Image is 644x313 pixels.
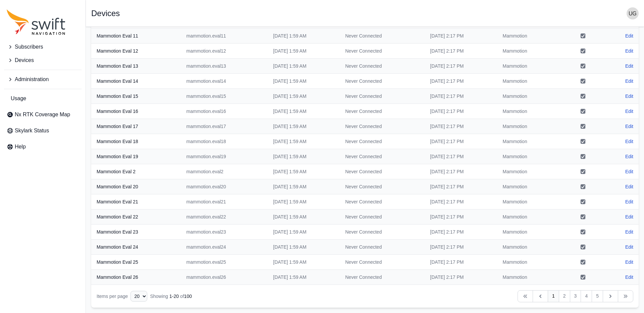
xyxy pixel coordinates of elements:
[340,89,425,104] td: Never Connected
[340,59,425,74] td: Never Connected
[181,74,268,89] td: mammotion.eval14
[181,104,268,119] td: mammotion.eval16
[425,225,497,240] td: [DATE] 2:17 PM
[625,229,633,235] a: Edit
[497,209,558,225] td: Mammotion
[625,213,633,220] a: Edit
[97,294,128,299] span: Items per page
[497,104,558,119] td: Mammotion
[91,164,181,179] th: Mammotion Eval 2
[268,179,340,194] td: [DATE] 1:59 AM
[625,244,633,250] a: Edit
[340,119,425,134] td: Never Connected
[91,285,639,308] nav: Table navigation
[340,240,425,255] td: Never Connected
[4,40,82,54] button: Subscribers
[497,149,558,164] td: Mammotion
[268,209,340,225] td: [DATE] 1:59 AM
[340,164,425,179] td: Never Connected
[497,240,558,255] td: Mammotion
[4,108,82,121] a: Nx RTK Coverage Map
[268,270,340,285] td: [DATE] 1:59 AM
[181,134,268,149] td: mammotion.eval18
[425,270,497,285] td: [DATE] 2:17 PM
[91,59,181,74] th: Mammotion Eval 13
[425,74,497,89] td: [DATE] 2:17 PM
[625,93,633,100] a: Edit
[625,78,633,84] a: Edit
[340,225,425,240] td: Never Connected
[625,168,633,175] a: Edit
[497,255,558,270] td: Mammotion
[181,255,268,270] td: mammotion.eval25
[497,44,558,59] td: Mammotion
[91,28,181,44] th: Mammotion Eval 11
[181,179,268,194] td: mammotion.eval20
[570,290,581,302] a: 3
[268,255,340,270] td: [DATE] 1:59 AM
[497,59,558,74] td: Mammotion
[425,240,497,255] td: [DATE] 2:17 PM
[268,194,340,209] td: [DATE] 1:59 AM
[91,179,181,194] th: Mammotion Eval 20
[497,134,558,149] td: Mammotion
[625,123,633,130] a: Edit
[15,143,26,151] span: Help
[181,149,268,164] td: mammotion.eval19
[184,294,192,299] span: 100
[497,164,558,179] td: Mammotion
[625,153,633,160] a: Edit
[625,183,633,190] a: Edit
[497,89,558,104] td: Mammotion
[181,44,268,59] td: mammotion.eval12
[91,149,181,164] th: Mammotion Eval 19
[15,111,70,119] span: Nx RTK Coverage Map
[169,294,179,299] span: 1 - 20
[181,225,268,240] td: mammotion.eval23
[592,290,603,302] a: 5
[340,209,425,225] td: Never Connected
[497,119,558,134] td: Mammotion
[91,74,181,89] th: Mammotion Eval 14
[15,43,43,51] span: Subscribers
[581,290,592,302] a: 4
[130,291,147,302] select: Display Limit
[91,104,181,119] th: Mammotion Eval 16
[181,59,268,74] td: mammotion.eval13
[340,74,425,89] td: Never Connected
[425,209,497,225] td: [DATE] 2:17 PM
[425,28,497,44] td: [DATE] 2:17 PM
[425,44,497,59] td: [DATE] 2:17 PM
[91,270,181,285] th: Mammotion Eval 26
[91,209,181,225] th: Mammotion Eval 22
[268,104,340,119] td: [DATE] 1:59 AM
[91,134,181,149] th: Mammotion Eval 18
[497,28,558,44] td: Mammotion
[340,255,425,270] td: Never Connected
[268,74,340,89] td: [DATE] 1:59 AM
[425,104,497,119] td: [DATE] 2:17 PM
[627,7,639,19] img: user photo
[559,290,570,302] a: 2
[625,108,633,115] a: Edit
[91,119,181,134] th: Mammotion Eval 17
[625,48,633,54] a: Edit
[15,56,34,64] span: Devices
[425,119,497,134] td: [DATE] 2:17 PM
[548,290,559,302] a: 1
[268,44,340,59] td: [DATE] 1:59 AM
[268,149,340,164] td: [DATE] 1:59 AM
[15,75,49,83] span: Administration
[181,270,268,285] td: mammotion.eval26
[340,179,425,194] td: Never Connected
[268,28,340,44] td: [DATE] 1:59 AM
[91,194,181,209] th: Mammotion Eval 21
[181,119,268,134] td: mammotion.eval17
[91,225,181,240] th: Mammotion Eval 23
[268,134,340,149] td: [DATE] 1:59 AM
[4,73,82,86] button: Administration
[625,33,633,39] a: Edit
[91,255,181,270] th: Mammotion Eval 25
[340,134,425,149] td: Never Connected
[4,54,82,67] button: Devices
